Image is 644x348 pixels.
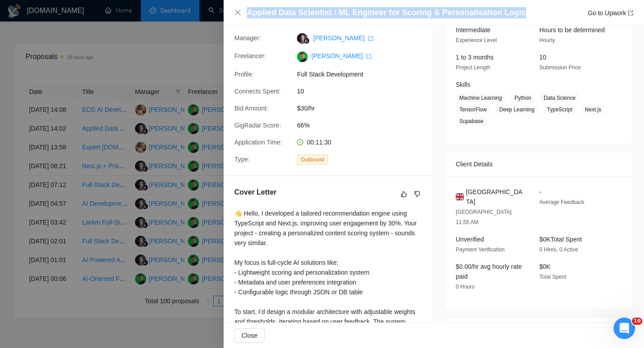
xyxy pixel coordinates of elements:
div: Client Details [456,152,622,176]
div: Job Description [456,318,622,342]
span: - [539,188,542,195]
span: Intermediate [456,26,491,34]
img: c1CkLHUIwD5Ucvm7oiXNAph9-NOmZLZpbVsUrINqn_V_EzHsJW7P7QxldjUFcJOdWX [297,51,308,62]
span: Supabase [456,116,487,126]
span: Machine Learning [456,93,505,103]
span: TypeScript [543,105,576,115]
span: 66% [297,120,431,130]
span: Full Stack Development [297,69,431,79]
span: 00:11:30 [307,139,331,146]
button: dislike [412,189,423,199]
a: [PERSON_NAME] export [311,52,372,59]
span: Hours to be determined [539,26,605,34]
span: Payment Verification [456,246,504,253]
span: $0K [539,263,551,270]
span: Next.js [581,105,605,115]
span: 10 [632,318,642,325]
span: Freelancer: [234,52,266,59]
img: gigradar-bm.png [303,38,309,44]
span: Total Spent [539,274,566,280]
span: Deep Learning [496,105,538,115]
img: 🇬🇧 [456,192,464,202]
span: dislike [414,191,420,198]
span: $0K Total Spent [539,236,582,243]
span: like [401,191,407,198]
span: Hourly [539,37,555,43]
span: Average Feedback [539,199,585,205]
span: 0 Hires, 0 Active [539,246,578,253]
span: Application Time: [234,139,282,146]
span: [GEOGRAPHIC_DATA] 11:55 AM [456,209,512,225]
button: Close [234,328,265,343]
span: 10 [539,54,547,61]
span: Unverified [456,236,484,243]
span: 10 [297,86,431,96]
span: export [366,54,372,59]
span: Close [241,331,258,340]
span: GigRadar Score: [234,122,281,129]
span: Bid Amount: [234,105,268,112]
span: Data Science [540,93,579,103]
span: Python [511,93,534,103]
span: Manager: [234,34,261,42]
span: Outbound [297,155,328,165]
button: like [398,189,409,199]
span: Experience Level [456,37,497,43]
h5: Cover Letter [234,187,276,198]
span: $30/hr [297,103,431,113]
span: $0.00/hr avg hourly rate paid [456,263,522,280]
span: TensorFlow [456,105,490,115]
a: Go to Upworkexport [588,9,633,17]
span: Skills [456,81,470,88]
span: 0 Hours [456,284,475,290]
span: export [368,36,373,41]
span: [GEOGRAPHIC_DATA] [466,187,525,207]
span: export [628,10,633,16]
span: Profile: [234,71,254,78]
a: [PERSON_NAME] export [313,34,373,42]
span: Submission Price [539,64,581,71]
span: clock-circle [297,139,303,145]
iframe: Intercom live chat [614,318,635,339]
span: Project Length [456,64,490,71]
span: close [234,9,241,16]
button: Close [234,9,241,17]
span: 1 to 3 months [456,54,494,61]
span: Type: [234,156,250,163]
span: Connects Spent: [234,88,281,95]
h4: Applied Data Scientist / ML Engineer for Scoring & Personalisation Logic [247,7,526,18]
